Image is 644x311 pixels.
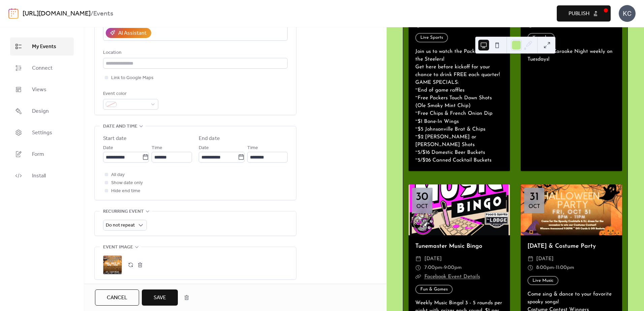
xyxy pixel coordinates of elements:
div: 30 [416,192,428,203]
div: Oct [528,204,540,210]
b: / [91,7,93,20]
span: Recurring event [103,208,144,216]
span: Do not repeat [106,221,135,230]
span: Event image [103,243,133,251]
div: ; [103,255,122,274]
span: Design [32,107,49,115]
span: - [554,263,556,272]
span: Time [247,144,258,152]
button: Cancel [95,289,139,306]
span: 7:00pm [424,263,442,272]
span: Date [103,144,113,152]
span: Link to Google Maps [111,74,154,82]
span: 11:00pm [556,263,574,272]
div: Start date [103,135,127,143]
a: Install [10,167,74,185]
span: Settings [32,129,52,137]
div: ​ [527,263,534,272]
div: AI Assistant [118,29,147,37]
a: [URL][DOMAIN_NAME] [23,7,91,20]
div: End date [199,135,220,143]
div: Join us for Karaoke Night weekly on Tuesdays! [521,48,622,63]
span: - [442,263,444,272]
div: KC [619,5,636,22]
span: Date [199,144,209,152]
a: Facebook Event Details [424,274,480,279]
span: Show date only [111,179,143,187]
span: [DATE] [536,254,554,263]
button: AI Assistant [106,28,151,38]
span: Save [154,294,166,302]
div: ​ [527,254,534,263]
a: Tunemaster Music Bingo [415,243,482,249]
div: ​ [415,272,421,281]
a: Form [10,145,74,163]
span: 9:00pm [444,263,462,272]
span: Views [32,86,46,94]
a: Connect [10,59,74,77]
span: Hide end time [111,187,140,195]
div: 31 [529,192,539,203]
span: [DATE] [424,254,442,263]
img: logo [8,8,19,19]
a: Design [10,102,74,120]
span: My Events [32,43,56,51]
a: My Events [10,37,74,56]
button: Publish [557,5,611,22]
div: Location [103,49,286,57]
div: ​ [415,254,421,263]
div: ​ [415,263,421,272]
a: Settings [10,124,74,142]
span: Connect [32,64,53,72]
span: All day [111,171,125,179]
span: Form [32,150,44,159]
span: Publish [569,10,589,18]
div: Oct [416,204,428,210]
span: 8:00pm [536,263,554,272]
div: Event color [103,90,157,98]
span: Cancel [107,294,127,302]
div: Join us to watch the Packers take on the Steelers! Get here before kickoff for your chance to dri... [409,48,510,165]
span: Time [152,144,162,152]
button: Save [142,289,178,306]
a: Views [10,80,74,99]
div: [DATE] & Costume Party [521,242,622,251]
span: Date and time [103,123,137,131]
span: Install [32,172,46,180]
b: Events [93,7,113,20]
